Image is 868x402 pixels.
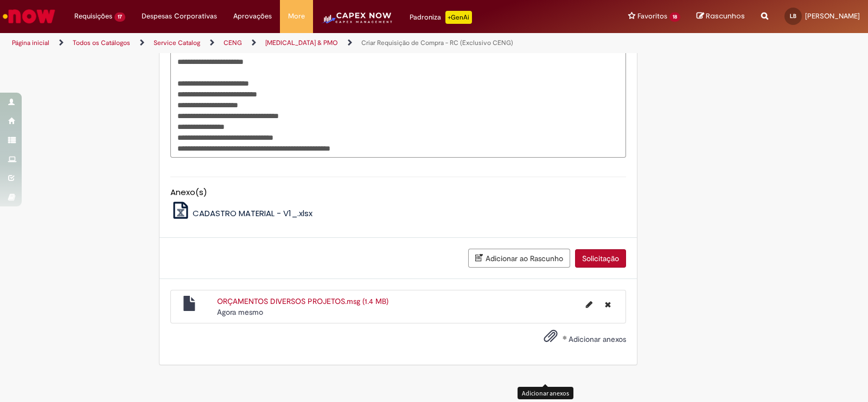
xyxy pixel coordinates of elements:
span: Requisições [74,11,112,22]
span: [PERSON_NAME] [805,11,860,21]
a: [MEDICAL_DATA] & PMO [265,38,338,47]
button: Adicionar anexos [541,326,560,351]
div: Padroniza [410,11,472,24]
img: CapexLogo5.png [321,11,393,33]
span: 17 [114,12,125,22]
button: Adicionar ao Rascunho [468,249,570,268]
span: Aprovações [233,11,272,22]
textarea: Descrição [170,9,626,158]
button: Solicitação [575,249,626,268]
span: Agora mesmo [217,307,263,317]
p: +GenAi [445,11,472,24]
a: Rascunhos [697,11,745,22]
button: Excluir ORÇAMENTOS DIVERSOS PROJETOS.msg [598,296,617,313]
span: CADASTRO MATERIAL - V1_.xlsx [193,208,312,219]
span: 18 [669,12,680,22]
h5: Anexo(s) [170,188,626,197]
button: Editar nome de arquivo ORÇAMENTOS DIVERSOS PROJETOS.msg [579,296,599,313]
span: Adicionar anexos [569,334,626,344]
a: Criar Requisição de Compra - RC (Exclusivo CENG) [361,38,513,47]
a: CADASTRO MATERIAL - V1_.xlsx [170,208,313,219]
a: Service Catalog [154,38,200,47]
ul: Trilhas de página [8,33,571,53]
span: Despesas Corporativas [142,11,217,22]
span: LB [790,12,796,20]
time: 30/09/2025 11:05:21 [217,307,263,317]
a: ORÇAMENTOS DIVERSOS PROJETOS.msg (1.4 MB) [217,296,388,306]
a: Todos os Catálogos [73,38,130,47]
span: Favoritos [637,11,667,22]
span: More [288,11,305,22]
div: Adicionar anexos [518,387,573,399]
a: CENG [224,38,242,47]
a: Página inicial [12,38,49,47]
img: ServiceNow [1,5,57,27]
span: Rascunhos [706,11,745,21]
